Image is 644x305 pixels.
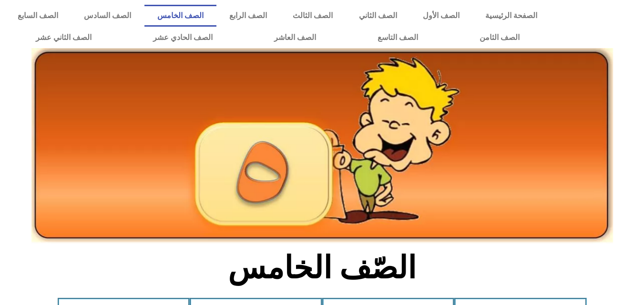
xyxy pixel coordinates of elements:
[346,5,410,27] a: الصف الثاني
[280,5,346,27] a: الصف الثالث
[144,5,216,27] a: الصف الخامس
[410,5,472,27] a: الصف الأول
[164,249,480,286] h2: الصّف الخامس
[472,5,550,27] a: الصفحة الرئيسية
[216,5,280,27] a: الصف الرابع
[5,5,71,27] a: الصف السابع
[5,27,122,49] a: الصف الثاني عشر
[71,5,144,27] a: الصف السادس
[243,27,347,49] a: الصف العاشر
[347,27,449,49] a: الصف التاسع
[122,27,243,49] a: الصف الحادي عشر
[449,27,550,49] a: الصف الثامن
